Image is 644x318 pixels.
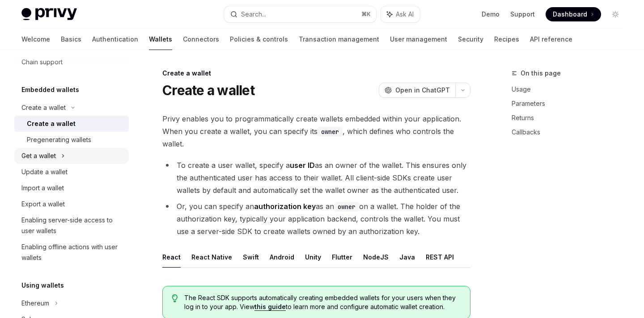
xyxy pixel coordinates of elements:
[318,127,343,137] code: owner
[241,9,266,20] div: Search...
[608,7,623,21] button: Toggle dark mode
[183,29,219,50] a: Connectors
[363,247,389,268] button: NodeJS
[21,167,68,177] div: Update a wallet
[399,247,415,268] button: Java
[458,29,483,50] a: Security
[426,247,454,268] button: REST API
[230,29,288,50] a: Policies & controls
[332,247,352,268] button: Flutter
[14,164,129,180] a: Update a wallet
[21,151,56,161] div: Get a wallet
[334,202,359,212] code: owner
[14,212,129,239] a: Enabling server-side access to user wallets
[305,247,321,268] button: Unity
[14,180,129,196] a: Import a wallet
[290,161,315,170] strong: user ID
[482,10,500,19] a: Demo
[21,183,64,193] div: Import a wallet
[162,247,181,268] button: React
[546,7,601,21] a: Dashboard
[191,247,232,268] button: React Native
[21,215,123,236] div: Enabling server-side access to user wallets
[512,96,630,111] a: Parameters
[92,29,138,50] a: Authentication
[172,294,178,302] svg: Tip
[162,200,470,238] li: Or, you can specify an as an on a wallet. The holder of the authorization key, typically your app...
[27,134,91,145] div: Pregenerating wallets
[512,125,630,139] a: Callbacks
[254,303,286,311] a: this guide
[162,69,470,78] div: Create a wallet
[21,242,123,263] div: Enabling offline actions with user wallets
[510,10,535,19] a: Support
[14,132,129,148] a: Pregenerating wallets
[162,159,470,197] li: To create a user wallet, specify a as an owner of the wallet. This ensures only the authenticated...
[243,247,259,268] button: Swift
[14,239,129,266] a: Enabling offline actions with user wallets
[162,113,470,150] span: Privy enables you to programmatically create wallets embedded within your application. When you c...
[395,86,450,95] span: Open in ChatGPT
[184,293,461,311] span: The React SDK supports automatically creating embedded wallets for your users when they log in to...
[14,196,129,212] a: Export a wallet
[14,116,129,132] a: Create a wallet
[21,280,64,291] h5: Using wallets
[361,11,371,18] span: ⌘ K
[21,199,65,209] div: Export a wallet
[494,29,519,50] a: Recipes
[149,29,172,50] a: Wallets
[21,102,66,113] div: Create a wallet
[381,6,420,22] button: Ask AI
[530,29,572,50] a: API reference
[21,8,77,21] img: light logo
[162,82,254,98] h1: Create a wallet
[270,247,294,268] button: Android
[521,68,561,79] span: On this page
[254,202,316,211] strong: authorization key
[21,84,79,95] h5: Embedded wallets
[512,82,630,96] a: Usage
[299,29,379,50] a: Transaction management
[396,10,414,19] span: Ask AI
[512,111,630,125] a: Returns
[379,83,455,98] button: Open in ChatGPT
[21,29,50,50] a: Welcome
[390,29,447,50] a: User management
[224,6,376,22] button: Search...⌘K
[27,118,76,129] div: Create a wallet
[21,298,49,309] div: Ethereum
[61,29,81,50] a: Basics
[553,10,587,19] span: Dashboard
